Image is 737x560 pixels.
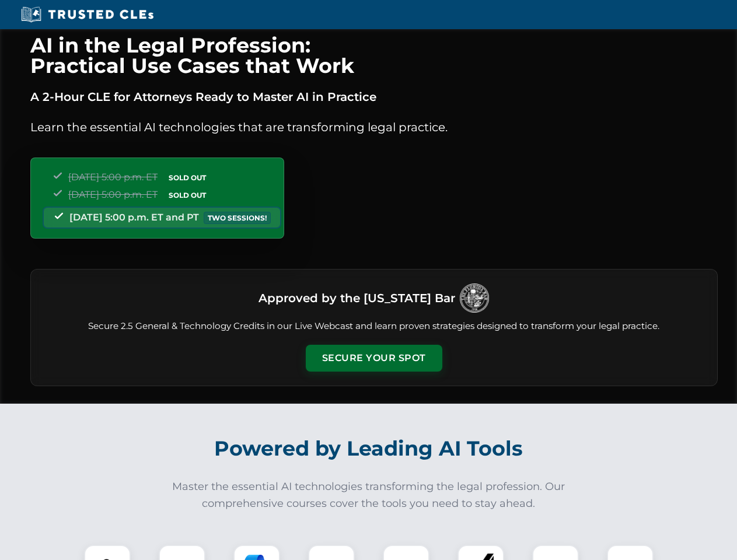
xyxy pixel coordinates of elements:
span: SOLD OUT [165,189,210,201]
h1: AI in the Legal Profession: Practical Use Cases that Work [30,35,718,76]
img: Trusted CLEs [18,6,157,23]
p: A 2-Hour CLE for Attorneys Ready to Master AI in Practice [30,87,718,106]
span: [DATE] 5:00 p.m. ET [68,189,158,200]
p: Learn the essential AI technologies that are transforming legal practice. [30,118,718,136]
p: Master the essential AI technologies transforming the legal profession. Our comprehensive courses... [165,478,573,512]
img: Logo [460,283,489,313]
p: Secure 2.5 General & Technology Credits in our Live Webcast and learn proven strategies designed ... [45,320,703,333]
button: Secure Your Spot [306,345,442,372]
h3: Approved by the [US_STATE] Bar [259,288,455,309]
h2: Powered by Leading AI Tools [46,428,692,469]
span: SOLD OUT [165,171,210,184]
span: [DATE] 5:00 p.m. ET [68,171,158,183]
